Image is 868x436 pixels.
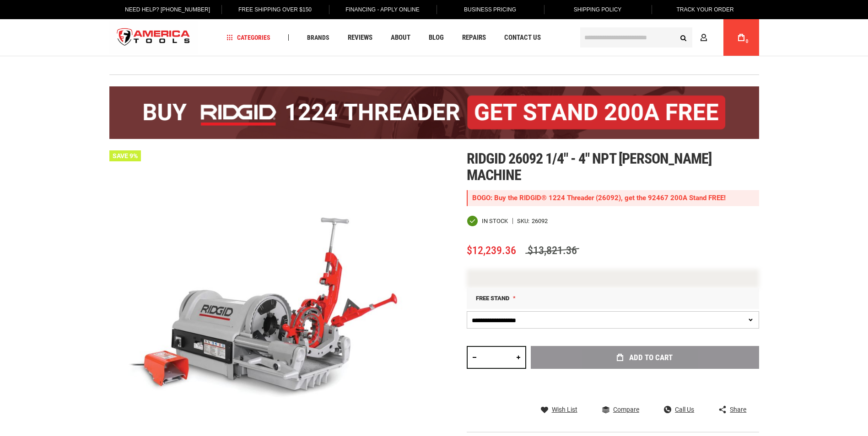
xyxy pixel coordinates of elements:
div: 26092 [532,218,548,224]
span: Ridgid 26092 1/4" - 4" npt [PERSON_NAME] machine [467,150,712,184]
span: Call Us [675,406,694,413]
span: Reviews [348,34,372,41]
span: In stock [482,218,508,224]
span: $12,239.36 [467,244,516,257]
a: About [387,32,415,44]
div: BOGO: Buy the RIDGID® 1224 Threader (26092), get the 92467 200A Stand FREE! [467,190,759,206]
a: Blog [425,32,448,44]
strong: SKU [517,218,532,224]
a: Call Us [664,405,694,414]
div: Availability [467,215,508,227]
a: Categories [222,32,275,44]
span: Blog [429,34,444,41]
a: Wish List [541,405,577,414]
a: Contact Us [500,32,545,44]
span: Repairs [462,34,486,41]
span: Compare [613,406,639,413]
span: $13,821.36 [525,244,579,257]
img: BOGO: Buy the RIDGID® 1224 Threader (26092), get the 92467 200A Stand FREE! [109,86,759,139]
img: America Tools [109,21,198,55]
a: Reviews [344,32,377,44]
a: store logo [109,21,198,55]
span: Free Stand [476,295,509,302]
span: About [391,34,410,41]
span: Contact Us [504,34,541,41]
span: Share [730,406,746,413]
button: Search [675,29,692,46]
span: Wish List [552,406,577,413]
span: Brands [307,34,329,41]
span: Categories [226,34,270,41]
a: Brands [303,32,334,44]
span: Shipping Policy [574,6,622,13]
a: 0 [733,19,750,56]
a: Repairs [458,32,490,44]
span: 0 [746,39,749,44]
a: Compare [602,405,639,414]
